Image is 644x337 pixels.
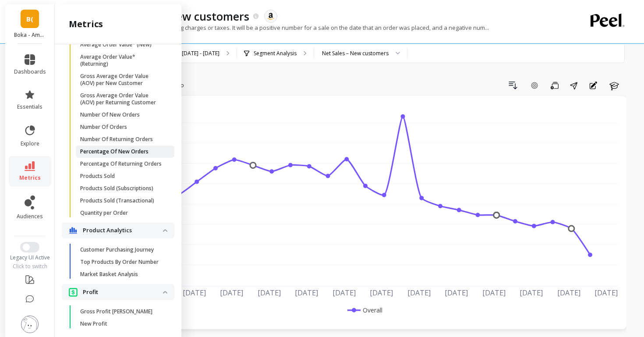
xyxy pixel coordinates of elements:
[5,263,55,270] div: Click to switch
[14,68,46,75] span: dashboards
[80,271,138,278] p: Market Basket Analysis
[17,103,42,110] span: essentials
[80,41,152,48] p: Average Order Value* (New)
[80,53,164,67] p: Average Order Value* (Returning)
[80,73,164,87] p: Gross Average Order Value (AOV) per New Customer
[80,185,153,192] p: Products Sold (Subscriptions)
[69,18,103,30] h2: metrics
[80,259,159,266] p: Top Products By Order Number
[20,242,39,252] button: Switch to New UI
[5,254,55,261] div: Legacy UI Active
[83,288,163,297] p: Profit
[163,291,167,294] img: down caret icon
[21,316,39,333] img: profile picture
[80,136,153,143] p: Number Of Returning Orders
[80,320,107,327] p: New Profit
[80,111,140,118] p: Number Of New Orders
[254,50,297,57] p: Segment Analysis
[69,227,78,234] img: navigation item icon
[21,140,39,147] span: explore
[19,174,41,181] span: metrics
[80,308,152,315] p: Gross Profit [PERSON_NAME]
[14,32,46,39] p: Boka - Amazon (Essor)
[80,209,128,216] p: Quantity per Order
[74,24,489,32] p: Net sales does not include shipping charges or taxes. It will be a positive number for a sale on ...
[267,12,275,20] img: api.amazon.svg
[80,124,127,131] p: Number Of Orders
[69,287,78,297] img: navigation item icon
[80,148,149,155] p: Percentage Of New Orders
[26,14,33,24] span: B(
[322,49,389,57] div: Net Sales – New customers
[80,197,154,204] p: Products Sold (Transactional)
[17,213,43,220] span: audiences
[80,92,164,106] p: Gross Average Order Value (AOV) per Returning Customer
[163,229,167,232] img: down caret icon
[80,173,115,180] p: Products Sold
[80,160,162,167] p: Percentage Of Returning Orders
[83,226,163,235] p: Product Analytics
[80,246,154,253] p: Customer Purchasing Journey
